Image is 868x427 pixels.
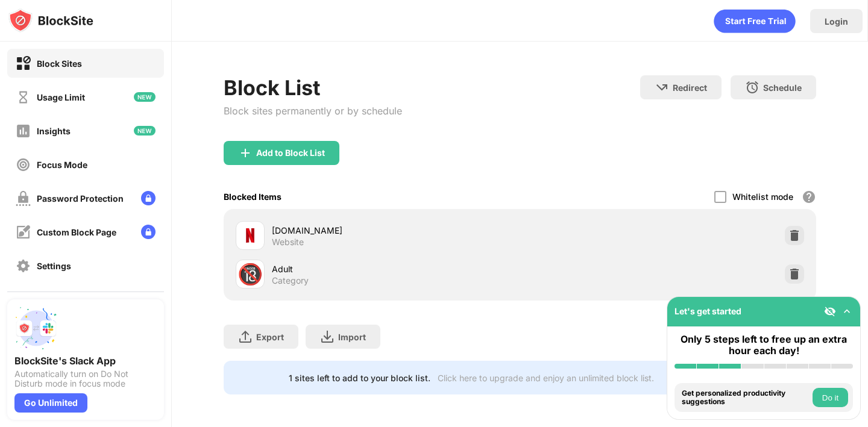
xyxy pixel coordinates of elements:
[37,227,116,237] div: Custom Block Page
[714,9,796,33] div: animation
[675,306,741,316] div: Let's get started
[224,192,281,202] div: Blocked Items
[37,126,71,136] div: Insights
[256,332,284,342] div: Export
[16,90,31,105] img: time-usage-off.svg
[16,191,31,206] img: password-protection-off.svg
[824,305,836,317] img: eye-not-visible.svg
[141,225,156,239] img: lock-menu.svg
[14,307,58,350] img: push-slack.svg
[141,191,156,205] img: lock-menu.svg
[289,373,430,383] div: 1 sites left to add to your block list.
[338,332,366,342] div: Import
[37,160,87,170] div: Focus Mode
[272,224,520,237] div: [DOMAIN_NAME]
[16,258,31,273] img: settings-off.svg
[14,355,157,367] div: BlockSite's Slack App
[272,263,520,275] div: Adult
[14,369,157,388] div: Automatically turn on Do Not Disturb mode in focus mode
[134,92,156,102] img: new-icon.svg
[272,237,304,248] div: Website
[682,389,810,407] div: Get personalized productivity suggestions
[675,334,853,357] div: Only 5 steps left to free up an extra hour each day!
[763,83,802,93] div: Schedule
[256,148,325,158] div: Add to Block List
[237,262,263,287] div: 🔞
[272,275,309,286] div: Category
[37,193,124,204] div: Password Protection
[224,75,402,100] div: Block List
[841,305,853,317] img: omni-setup-toggle.svg
[37,261,71,271] div: Settings
[825,16,848,26] div: Login
[813,388,848,407] button: Do it
[37,92,85,102] div: Usage Limit
[16,56,31,71] img: block-on.svg
[224,105,402,117] div: Block sites permanently or by schedule
[16,123,31,139] img: insights-off.svg
[14,393,87,413] div: Go Unlimited
[732,192,793,202] div: Whitelist mode
[16,225,31,240] img: customize-block-page-off.svg
[8,8,93,33] img: logo-blocksite.svg
[16,157,31,172] img: focus-off.svg
[243,228,257,243] img: favicons
[37,58,82,69] div: Block Sites
[673,83,707,93] div: Redirect
[438,373,654,383] div: Click here to upgrade and enjoy an unlimited block list.
[134,126,156,136] img: new-icon.svg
